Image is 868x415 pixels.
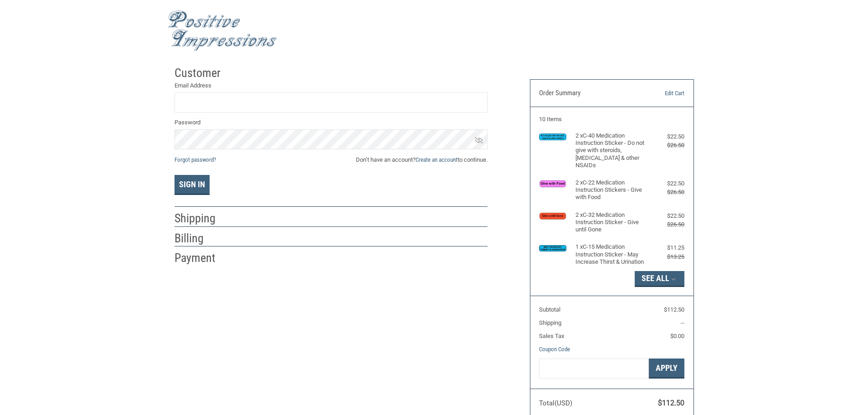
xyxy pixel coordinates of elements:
[664,306,684,313] span: $112.50
[168,10,277,51] img: Positive Impressions
[575,179,646,201] h4: 2 x C-22 Medication Instruction Stickers - Give with Food
[175,66,228,81] h2: Customer
[670,333,684,339] span: $0.00
[539,346,570,353] a: Coupon Code
[539,359,649,379] input: Gift Certificate or Coupon Code
[175,211,228,226] h2: Shipping
[539,319,561,326] span: Shipping
[648,132,684,141] div: $22.50
[648,220,684,229] div: $26.50
[575,132,646,169] h4: 2 x C-40 Medication Instruction Sticker - Do not give with steroids, [MEDICAL_DATA] & other NSAIDs
[175,156,216,163] a: Forgot password?
[175,81,488,90] label: Email Address
[539,306,560,313] span: Subtotal
[539,89,638,98] h3: Order Summary
[658,399,684,407] span: $112.50
[356,155,488,164] span: Don’t have an account? to continue.
[175,251,228,266] h2: Payment
[648,252,684,261] div: $13.25
[539,333,564,339] span: Sales Tax
[648,141,684,150] div: $26.50
[575,243,646,266] h4: 1 x C-15 Medication Instruction Sticker - May Increase Thirst & Urination
[539,116,684,123] h3: 10 Items
[416,156,457,163] a: Create an account
[575,211,646,234] h4: 2 x C-32 Medication Instruction Sticker - Give until Gone
[681,319,684,326] span: --
[648,179,684,188] div: $22.50
[649,359,684,379] button: Apply
[648,211,684,220] div: $22.50
[539,399,572,407] span: Total (USD)
[648,188,684,197] div: $26.50
[175,175,210,195] button: Sign In
[175,231,228,246] h2: Billing
[635,271,684,287] button: See All
[638,89,684,98] a: Edit Cart
[648,243,684,252] div: $11.25
[175,118,488,127] label: Password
